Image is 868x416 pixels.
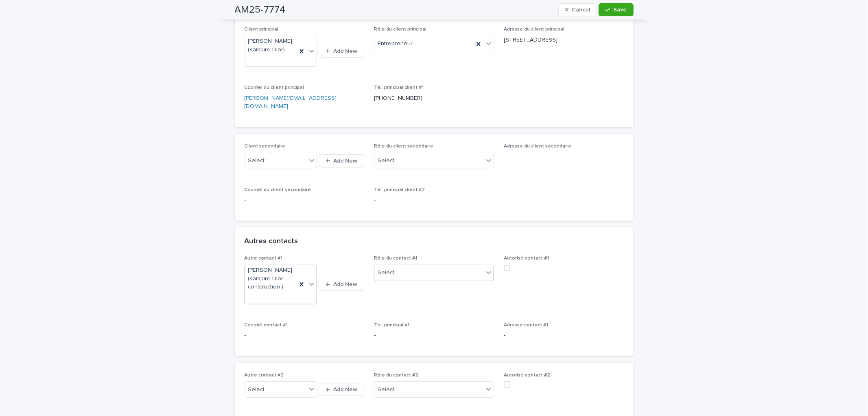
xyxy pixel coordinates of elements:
[378,269,398,277] div: Select...
[374,373,418,378] span: Rôle du contact #2
[504,373,550,378] span: Autorisé contact #2
[245,85,304,90] span: Courriel du client principal
[245,187,311,192] span: Courriel du client secondaire
[374,187,425,192] span: Tél. principal client #2
[504,323,548,328] span: Adresse contact #1
[245,237,298,246] h2: Autres contacts
[245,196,365,205] p: -
[245,323,288,328] span: Courriel contact #1
[374,256,417,261] span: Rôle du contact #1
[333,387,357,392] span: Add New
[245,27,279,32] span: Client principal
[374,144,433,149] span: Rôle du client secondaire
[504,153,624,161] p: -
[504,36,624,44] p: [STREET_ADDRESS]
[504,331,624,340] p: -
[374,331,494,340] p: -
[319,45,364,58] button: Add New
[248,37,293,54] span: [PERSON_NAME] (Kampire Dior)
[245,373,284,378] span: Autre contact #2
[319,383,364,396] button: Add New
[245,331,365,340] p: -
[248,266,293,291] span: [PERSON_NAME] (Kampire Dior construction )
[245,256,283,261] span: Autre contact #1
[599,3,633,16] button: Save
[374,85,424,90] span: Tél. principal client #1
[378,385,398,394] div: Select...
[572,7,590,13] span: Cancel
[374,94,494,103] p: [PHONE_NUMBER]
[319,278,364,291] button: Add New
[378,156,398,165] div: Select...
[504,256,549,261] span: Autorisé contact #1
[245,95,337,110] a: [PERSON_NAME][EMAIL_ADDRESS][DOMAIN_NAME]
[333,158,357,164] span: Add New
[248,385,269,394] div: Select...
[614,7,627,13] span: Save
[333,282,357,287] span: Add New
[319,154,364,167] button: Add New
[374,196,494,205] p: -
[248,156,269,165] div: Select...
[333,48,357,54] span: Add New
[504,27,564,32] span: Adresse du client principal
[374,27,426,32] span: Rôle du client principal
[235,4,286,16] h2: AM25-7774
[245,144,286,149] span: Client secondaire
[374,323,409,328] span: Tél. principal #1
[558,3,597,16] button: Cancel
[378,40,413,48] span: Entrepreneur
[504,144,571,149] span: Adresse du client secondaire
